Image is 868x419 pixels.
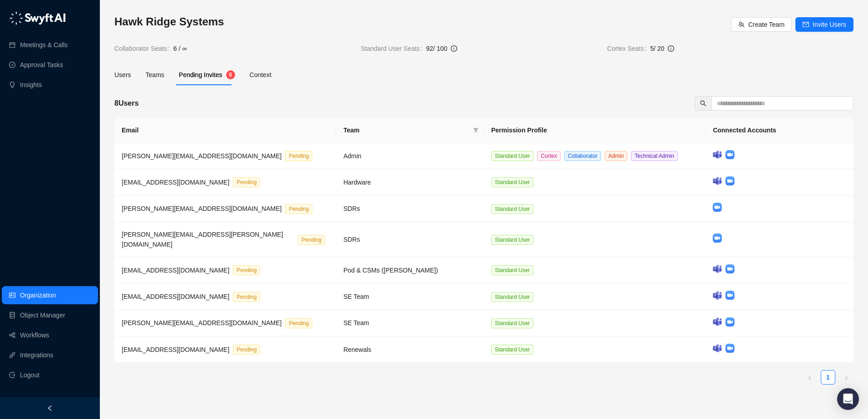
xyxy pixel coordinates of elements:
span: Pending [233,345,260,355]
button: Create Team [731,17,792,32]
span: Cortex [537,151,560,161]
span: [EMAIL_ADDRESS][DOMAIN_NAME] [122,346,229,353]
li: Next Page [839,370,853,385]
span: Pending Invites [179,71,222,78]
span: Collaborator Seats [114,44,173,54]
img: zoom-DkfWWZB2.png [725,291,735,300]
span: [PERSON_NAME][EMAIL_ADDRESS][DOMAIN_NAME] [122,152,281,160]
button: Invite Users [795,17,853,32]
span: 92 / 100 [426,45,448,52]
span: filter [471,123,480,137]
div: Open Intercom Messenger [837,388,859,410]
a: Meetings & Calls [20,36,68,54]
a: Approval Tasks [20,56,63,74]
div: Teams [146,70,164,80]
span: [PERSON_NAME][EMAIL_ADDRESS][DOMAIN_NAME] [122,319,281,326]
img: microsoft-teams-BZ5xE2bQ.png [713,177,722,185]
span: Collaborator [564,151,601,161]
span: Pending [233,292,260,302]
span: Standard User Seats [361,44,426,54]
td: SDRs [336,222,484,257]
span: info-circle [668,45,674,52]
span: right [843,375,849,380]
img: microsoft-teams-BZ5xE2bQ.png [713,317,722,326]
th: Permission Profile [484,118,705,143]
button: right [839,370,853,385]
span: Standard User [491,235,533,245]
th: Email [114,118,336,143]
td: Renewals [336,336,484,363]
img: zoom-DkfWWZB2.png [713,234,722,243]
span: 6 / ∞ [173,44,187,54]
span: left [807,375,813,380]
span: [PERSON_NAME][EMAIL_ADDRESS][PERSON_NAME][DOMAIN_NAME] [122,231,283,248]
div: Users [114,70,131,80]
a: Object Manager [20,306,65,324]
img: zoom-DkfWWZB2.png [725,176,735,185]
span: Pending [233,177,260,187]
a: 1 [821,370,835,384]
span: filter [473,127,478,133]
span: Pending [285,204,312,214]
a: Workflows [20,326,49,344]
img: microsoft-teams-BZ5xE2bQ.png [713,344,722,353]
span: Standard User [491,177,533,187]
th: Connected Accounts [705,118,853,143]
span: Pending [285,318,312,328]
img: microsoft-teams-BZ5xE2bQ.png [713,265,722,273]
span: Cortex Seats [607,44,650,54]
span: Technical Admin [631,151,678,161]
td: SE Team [336,283,484,310]
img: microsoft-teams-BZ5xE2bQ.png [713,291,722,300]
span: team [738,21,745,28]
td: SDRs [336,195,484,222]
span: [EMAIL_ADDRESS][DOMAIN_NAME] [122,293,229,300]
span: mail [803,21,809,28]
h5: 8 Users [114,98,138,109]
span: Invite Users [813,19,846,29]
td: SE Team [336,310,484,336]
span: Create Team [748,19,784,29]
span: logout [9,372,15,378]
img: zoom-DkfWWZB2.png [725,317,735,326]
button: left [803,370,817,385]
span: Logout [20,366,39,384]
td: Hardware [336,169,484,195]
span: [EMAIL_ADDRESS][DOMAIN_NAME] [122,267,229,274]
span: 8 [229,72,232,78]
span: Admin [605,151,627,161]
span: 5 / 20 [650,45,664,52]
img: zoom-DkfWWZB2.png [725,264,735,273]
td: Admin [336,143,484,169]
li: Previous Page [803,370,817,385]
sup: 8 [226,70,235,79]
span: Pending [298,235,325,245]
li: 1 [821,370,835,385]
h3: Hawk Ridge Systems [114,15,731,29]
span: Pending [233,265,260,275]
img: zoom-DkfWWZB2.png [725,344,735,353]
span: Standard User [491,265,533,275]
td: Pod & CSMs ([PERSON_NAME]) [336,257,484,283]
img: microsoft-teams-BZ5xE2bQ.png [713,151,722,159]
span: [EMAIL_ADDRESS][DOMAIN_NAME] [122,179,229,186]
span: info-circle [451,45,457,52]
img: zoom-DkfWWZB2.png [713,203,722,212]
span: Team [343,125,469,135]
span: Standard User [491,292,533,302]
a: Insights [20,76,42,94]
span: Pending [285,151,312,161]
span: Standard User [491,345,533,355]
img: logo-05li4sbe.png [9,11,66,25]
a: Integrations [20,346,53,364]
span: Standard User [491,318,533,328]
img: zoom-DkfWWZB2.png [725,150,735,159]
span: [PERSON_NAME][EMAIL_ADDRESS][DOMAIN_NAME] [122,205,281,212]
a: Organization [20,286,56,304]
span: left [47,405,53,411]
span: Standard User [491,151,533,161]
span: Standard User [491,204,533,214]
div: Context [250,70,271,80]
span: search [700,100,706,107]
